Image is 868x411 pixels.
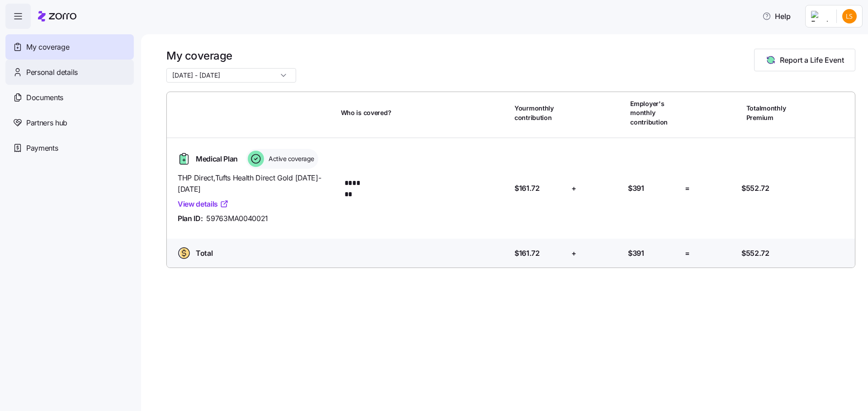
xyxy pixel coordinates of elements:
[685,183,690,194] span: =
[762,11,791,22] span: Help
[178,199,229,210] a: View details
[341,108,392,117] span: Who is covered?
[628,183,644,194] span: $391
[26,117,67,129] span: Partners hub
[811,11,829,22] img: Employer logo
[755,7,798,25] button: Help
[780,55,844,65] span: Report a Life Event
[630,99,681,127] span: Employer's monthly contribution
[628,248,644,259] span: $391
[5,85,134,110] a: Documents
[26,42,69,53] span: My coverage
[842,9,857,23] img: e29c0915a8c162cbc85b2c0325e91ff0
[514,104,565,122] span: Your monthly contribution
[26,143,58,154] span: Payments
[196,153,238,165] span: Medical Plan
[514,248,540,259] span: $161.72
[741,248,769,259] span: $552.72
[514,183,540,194] span: $161.72
[571,183,576,194] span: +
[685,248,690,259] span: =
[746,104,797,122] span: Total monthly Premium
[26,67,78,78] span: Personal details
[5,60,134,85] a: Personal details
[5,110,134,135] a: Partners hub
[178,172,334,195] span: THP Direct , Tufts Health Direct Gold [DATE]-[DATE]
[206,213,268,224] span: 59763MA0040021
[741,183,769,194] span: $552.72
[5,34,134,60] a: My coverage
[266,154,314,163] span: Active coverage
[754,49,855,71] button: Report a Life Event
[5,135,134,161] a: Payments
[26,92,63,103] span: Documents
[196,248,212,259] span: Total
[178,213,203,224] span: Plan ID:
[571,248,576,259] span: +
[166,49,296,63] h1: My coverage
